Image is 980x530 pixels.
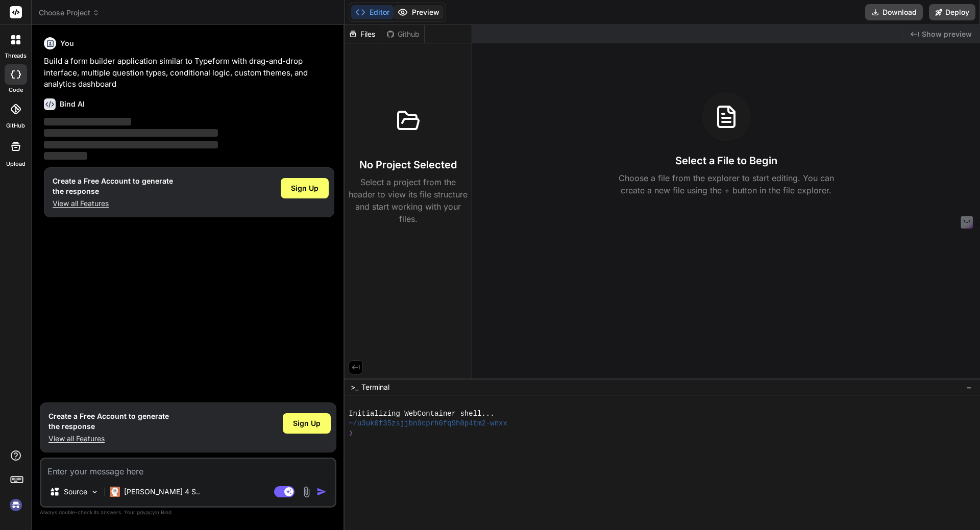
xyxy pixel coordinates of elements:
div: Github [382,29,424,39]
span: Choose Project [39,8,100,18]
h3: No Project Selected [359,158,457,172]
img: attachment [301,486,312,498]
button: Editor [351,5,394,19]
img: Pick Models [90,488,99,496]
h6: Bind AI [60,99,85,109]
span: ❯ [349,428,354,438]
button: Download [865,4,923,20]
span: Sign Up [291,183,318,193]
label: code [9,86,23,94]
span: ~/u3uk0f35zsjjbn9cprh6fq9h0p4tm2-wnxx [349,419,507,428]
button: − [964,379,974,395]
span: Terminal [361,382,389,392]
span: ‌ [44,118,131,125]
h3: Select a File to Begin [675,154,777,168]
p: Choose a file from the explorer to start editing. You can create a new file using the + button in... [612,172,841,196]
img: Claude 4 Sonnet [110,487,120,497]
span: privacy [137,509,155,515]
label: GitHub [6,121,25,130]
span: Sign Up [293,418,321,428]
span: ‌ [44,129,218,137]
h6: You [60,38,74,48]
button: Preview [394,5,444,19]
h1: Create a Free Account to generate the response [53,176,173,196]
span: ‌ [44,152,87,160]
p: [PERSON_NAME] 4 S.. [124,487,200,497]
p: View all Features [48,434,169,444]
span: − [966,382,972,392]
img: signin [7,496,24,514]
label: threads [5,52,27,60]
span: ‌ [44,141,218,148]
p: Select a project from the header to view its file structure and start working with your files. [349,176,468,225]
label: Upload [6,160,26,168]
span: Show preview [922,29,972,39]
span: Initializing WebContainer shell... [349,409,495,419]
span: >_ [351,382,358,392]
button: Deploy [929,4,975,20]
div: Files [345,29,382,39]
p: Always double-check its answers. Your in Bind [40,508,336,517]
p: Source [64,487,87,497]
p: Build a form builder application similar to Typeform with drag-and-drop interface, multiple quest... [44,56,334,90]
p: View all Features [53,198,173,209]
img: icon [316,487,327,497]
h1: Create a Free Account to generate the response [48,411,169,432]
